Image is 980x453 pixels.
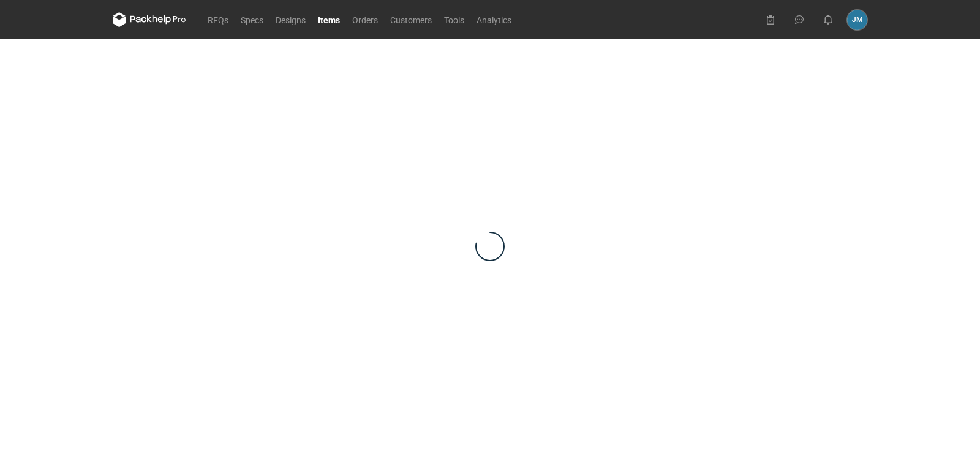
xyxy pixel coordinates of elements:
[346,12,384,27] a: Orders
[384,12,438,27] a: Customers
[312,12,346,27] a: Items
[470,12,518,27] a: Analytics
[235,12,269,27] a: Specs
[113,12,186,27] svg: Packhelp Pro
[202,12,235,27] a: RFQs
[847,10,867,30] button: JM
[269,12,312,27] a: Designs
[438,12,470,27] a: Tools
[847,10,867,30] div: Joanna Myślak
